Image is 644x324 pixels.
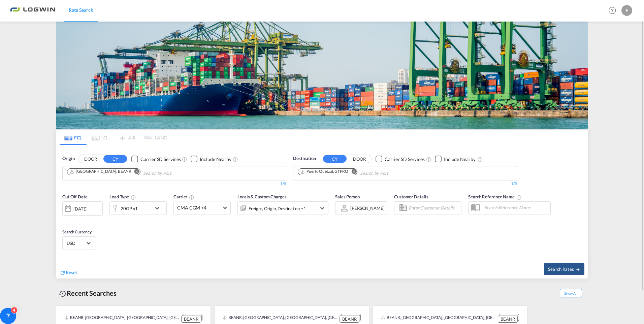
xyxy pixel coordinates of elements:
div: Press delete to remove this chip. [69,169,133,174]
span: Reset [66,269,77,275]
md-icon: icon-arrow-right [576,267,580,272]
div: [PERSON_NAME] [350,205,385,211]
div: 20GP x1 [121,204,138,213]
div: Include Nearby [200,156,231,163]
button: Search Ratesicon-arrow-right [544,263,584,275]
md-chips-wrap: Chips container. Use arrow keys to select chips. [297,166,427,179]
div: 20GP x1icon-chevron-down [109,201,167,215]
span: Destination [293,155,316,162]
input: Enter Customer Details [409,203,459,213]
div: 1/5 [293,181,517,187]
div: OriginDOOR CY Checkbox No InkUnchecked: Search for CY (Container Yard) services for all selected ... [56,145,588,278]
md-icon: The selected Trucker/Carrierwill be displayed in the rate results If the rates are from another f... [189,195,194,200]
span: Rate Search [69,7,93,13]
div: BEANR, Antwerp, Belgium, Western Europe, Europe [381,314,496,322]
div: [DATE] [73,206,87,212]
span: CMA CGM +4 [177,204,221,211]
button: CY [323,155,347,163]
img: bild-fuer-ratentool.png [56,22,588,129]
span: Search Rates [548,266,580,272]
div: BEANR [498,316,518,323]
span: USD [67,240,86,246]
button: CY [103,155,127,163]
md-icon: Unchecked: Ignores neighbouring ports when fetching rates.Checked : Includes neighbouring ports w... [478,157,483,162]
md-icon: Your search will be saved by the below given name [516,195,522,200]
md-select: Select Currency: $ USDUnited States Dollar [66,238,92,248]
span: Search Currency [62,229,92,234]
span: Customer Details [394,194,428,199]
md-tab-item: FCL [60,130,87,145]
md-chips-wrap: Chips container. Use arrow keys to select chips. [66,166,210,179]
div: Puerto Quetzal, GTPRQ [300,169,348,174]
span: Locals & Custom Charges [237,194,287,199]
div: Press delete to remove this chip. [300,169,350,174]
img: bc73a0e0d8c111efacd525e4c8ad7d32.png [10,3,56,18]
md-checkbox: Checkbox No Ink [435,155,476,162]
div: [DATE] [62,201,103,216]
md-icon: Unchecked: Ignores neighbouring ports when fetching rates.Checked : Includes neighbouring ports w... [233,157,238,162]
span: Sales Person [335,194,360,199]
div: Freight Origin Destination Dock Stuffingicon-chevron-down [237,201,328,215]
div: BEANR, Antwerp, Belgium, Western Europe, Europe [64,314,180,322]
button: DOOR [348,155,371,163]
span: Origin [62,155,74,162]
span: Cut Off Date [62,194,88,199]
md-checkbox: Checkbox No Ink [191,155,231,162]
span: Carrier [173,194,194,199]
div: BEANR, Antwerp, Belgium, Western Europe, Europe [223,314,338,322]
div: Help [607,5,621,17]
md-icon: icon-chevron-down [153,204,165,212]
md-icon: Unchecked: Search for CY (Container Yard) services for all selected carriers.Checked : Search for... [426,157,431,162]
div: Recent Searches [56,286,119,301]
md-checkbox: Checkbox No Ink [131,155,181,162]
span: Show All [560,289,582,297]
div: Carrier SD Services [385,156,425,163]
md-icon: icon-information-outline [131,195,136,200]
span: Search Reference Name [468,194,522,199]
button: Remove [347,169,357,175]
md-checkbox: Checkbox No Ink [376,155,425,162]
md-icon: icon-backup-restore [59,290,67,298]
div: BEANR [340,316,359,323]
md-icon: icon-refresh [60,270,66,276]
span: Load Type [109,194,136,199]
div: F [621,5,632,16]
md-datepicker: Select [62,215,67,224]
input: Chips input. [360,168,424,179]
div: Carrier SD Services [140,156,181,163]
input: Chips input. [143,168,207,179]
span: Help [607,5,618,16]
button: DOOR [79,155,102,163]
div: Freight Origin Destination Dock Stuffing [249,204,306,213]
input: Search Reference Name [481,202,550,213]
md-pagination-wrapper: Use the left and right arrow keys to navigate between tabs [60,130,167,145]
md-select: Sales Person: Frank Koch [350,203,385,213]
div: Include Nearby [444,156,476,163]
div: 1/5 [62,181,286,187]
div: icon-refreshReset [60,269,77,277]
md-icon: icon-chevron-down [318,204,326,212]
button: Remove [130,169,140,175]
md-icon: Unchecked: Search for CY (Container Yard) services for all selected carriers.Checked : Search for... [182,157,187,162]
div: BEANR [181,316,201,323]
div: Antwerp, BEANR [69,169,131,174]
